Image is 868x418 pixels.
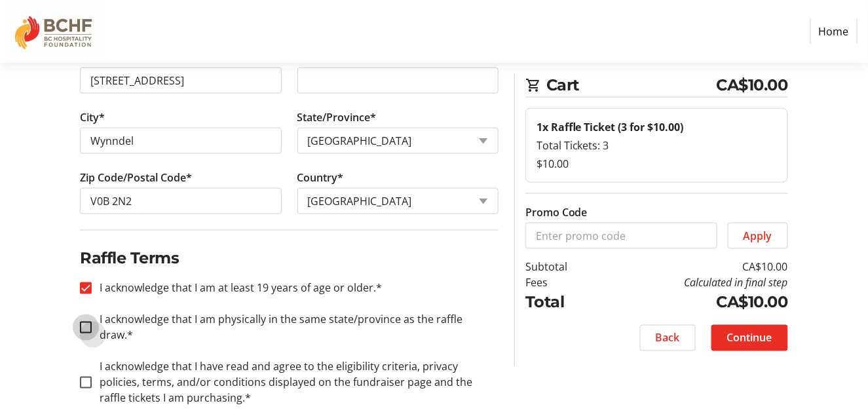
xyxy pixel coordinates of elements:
td: Calculated in final step [601,275,787,291]
label: State/Province* [297,109,377,125]
label: Zip Code/Postal Code* [80,170,192,185]
span: Cart [546,73,717,97]
strong: 1x Raffle Ticket (3 for $10.00) [537,120,684,134]
td: CA$10.00 [601,291,787,314]
label: I acknowledge that I am physically in the same state/province as the raffle draw.* [92,312,499,343]
input: Enter promo code [525,223,717,249]
label: I acknowledge that I have read and agree to the eligibility criteria, privacy policies, terms, an... [92,359,499,406]
input: City [80,128,281,154]
td: Fees [525,275,601,291]
button: Continue [711,325,788,351]
img: BC Hospitality Foundation's Logo [10,5,104,58]
label: Country* [297,170,344,185]
td: Subtotal [525,259,601,275]
td: CA$10.00 [601,259,787,275]
div: Total Tickets: 3 [537,138,777,153]
span: Apply [744,228,772,244]
span: Continue [727,330,772,346]
div: $10.00 [537,156,777,172]
button: Back [640,325,696,351]
td: Total [525,291,601,314]
h2: Raffle Terms [80,246,499,270]
input: Address [80,67,281,94]
a: Home [810,19,858,44]
label: I acknowledge that I am at least 19 years of age or older.* [92,280,382,296]
span: CA$10.00 [717,73,788,97]
label: Promo Code [525,204,588,220]
input: Zip or Postal Code [80,188,281,214]
button: Apply [728,223,788,249]
label: City* [80,109,105,125]
span: Back [656,330,680,346]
